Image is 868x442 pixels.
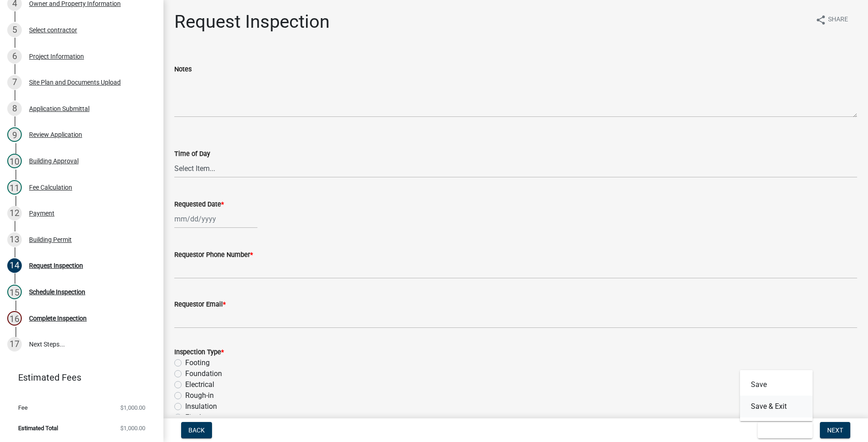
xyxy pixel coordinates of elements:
[7,101,22,116] div: 8
[29,184,72,191] div: Fee Calculation
[7,180,22,195] div: 11
[7,75,22,90] div: 7
[7,258,22,273] div: 14
[185,390,214,401] label: Rough-in
[7,154,22,168] div: 10
[765,427,800,434] span: Save & Exit
[29,53,84,60] div: Project Information
[174,349,224,356] label: Inspection Type
[808,11,855,29] button: shareShare
[7,49,22,64] div: 6
[29,210,54,216] div: Payment
[7,206,22,221] div: 12
[29,262,83,269] div: Request Inspection
[174,210,257,228] input: mm/dd/yyyy
[29,0,121,7] div: Owner and Property Information
[188,427,205,434] span: Back
[29,131,82,138] div: Review Application
[18,405,28,411] span: Fee
[815,15,826,25] i: share
[185,357,210,368] label: Footing
[820,422,850,438] button: Next
[120,405,145,411] span: $1,000.00
[740,374,813,396] button: Save
[29,236,72,243] div: Building Permit
[29,79,121,85] div: Site Plan and Documents Upload
[185,379,214,390] label: Electrical
[7,311,22,326] div: 16
[29,27,77,33] div: Select contractor
[174,151,210,157] label: Time of Day
[7,232,22,247] div: 13
[828,15,848,25] span: Share
[740,370,813,421] div: Save & Exit
[29,105,89,112] div: Application Submittal
[120,425,145,431] span: $1,000.00
[185,368,222,379] label: Foundation
[740,396,813,417] button: Save & Exit
[181,422,212,438] button: Back
[174,201,224,208] label: Requested Date
[827,427,843,434] span: Next
[7,337,22,352] div: 17
[174,66,192,73] label: Notes
[29,158,79,164] div: Building Approval
[174,252,253,258] label: Requestor Phone Number
[29,289,85,295] div: Schedule Inspection
[7,285,22,299] div: 15
[185,412,201,423] label: Final
[7,368,149,387] a: Estimated Fees
[29,315,87,321] div: Complete Inspection
[758,422,813,438] button: Save & Exit
[185,401,217,412] label: Insulation
[7,127,22,142] div: 9
[7,23,22,37] div: 5
[174,301,226,308] label: Requestor Email
[18,425,58,431] span: Estimated Total
[174,11,330,33] h1: Request Inspection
